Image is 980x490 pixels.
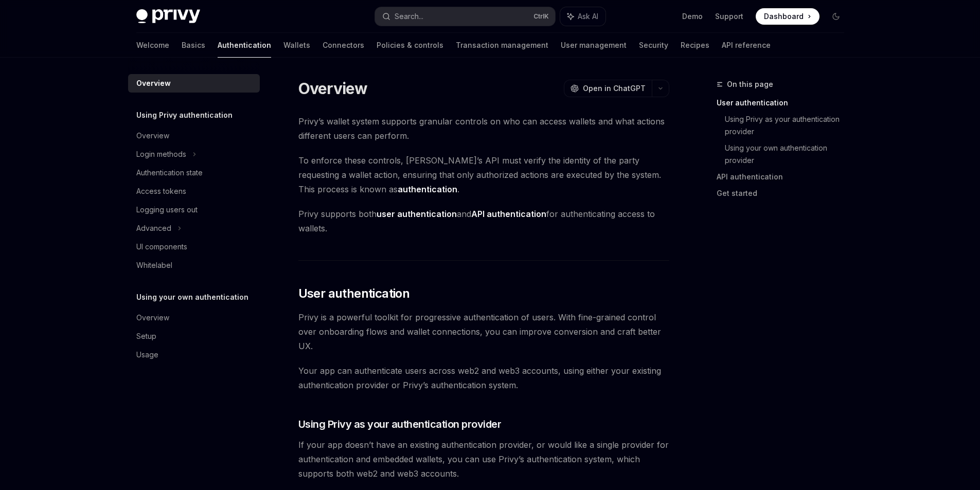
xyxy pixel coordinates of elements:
a: Recipes [681,33,709,58]
span: Using Privy as your authentication provider [298,417,502,431]
button: Search...CtrlK [375,7,555,26]
a: Dashboard [756,8,819,25]
a: Whitelabel [128,256,260,275]
a: Access tokens [128,182,260,201]
a: Security [639,33,668,58]
div: Overview [136,77,171,89]
span: Privy’s wallet system supports granular controls on who can access wallets and what actions diffe... [298,114,669,143]
span: User authentication [298,285,410,302]
a: Overview [128,308,260,327]
button: Toggle dark mode [828,8,844,25]
div: Login methods [136,148,186,160]
h1: Overview [298,79,368,98]
strong: API authentication [471,209,546,219]
a: Usage [128,346,260,364]
span: Your app can authenticate users across web2 and web3 accounts, using either your existing authent... [298,364,669,392]
span: Ctrl K [533,12,549,21]
a: Logging users out [128,201,260,219]
span: Ask AI [578,11,598,22]
a: Connectors [323,33,364,58]
img: dark logo [136,9,200,24]
button: Open in ChatGPT [564,80,652,97]
span: Privy is a powerful toolkit for progressive authentication of users. With fine-grained control ov... [298,310,669,353]
a: Basics [182,33,205,58]
a: API authentication [717,169,852,185]
a: Get started [717,185,852,202]
div: Whitelabel [136,259,172,271]
a: Policies & controls [377,33,443,58]
a: API reference [722,33,771,58]
a: Using Privy as your authentication provider [725,111,852,140]
div: Overview [136,312,169,324]
a: Overview [128,74,260,93]
a: User management [561,33,627,58]
span: Open in ChatGPT [583,83,646,94]
div: Authentication state [136,167,203,179]
a: Demo [682,11,703,22]
div: Search... [395,10,423,23]
span: Privy supports both and for authenticating access to wallets. [298,207,669,235]
span: If your app doesn’t have an existing authentication provider, or would like a single provider for... [298,438,669,481]
a: Setup [128,327,260,346]
span: Dashboard [764,11,804,22]
div: Setup [136,330,156,342]
a: Authentication state [128,164,260,182]
div: Access tokens [136,185,186,197]
a: Overview [128,126,260,145]
div: Advanced [136,222,171,234]
div: Usage [136,349,158,361]
h5: Using Privy authentication [136,109,233,121]
h5: Using your own authentication [136,291,248,303]
a: Transaction management [456,33,548,58]
a: User authentication [717,95,852,111]
div: Logging users out [136,204,198,216]
a: UI components [128,238,260,256]
span: On this page [727,78,773,90]
button: Ask AI [560,7,605,26]
a: Wallets [283,33,310,58]
div: Overview [136,130,169,142]
a: Authentication [218,33,271,58]
span: To enforce these controls, [PERSON_NAME]’s API must verify the identity of the party requesting a... [298,153,669,196]
strong: user authentication [377,209,457,219]
strong: authentication [398,184,457,194]
a: Support [715,11,743,22]
div: UI components [136,241,187,253]
a: Welcome [136,33,169,58]
a: Using your own authentication provider [725,140,852,169]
